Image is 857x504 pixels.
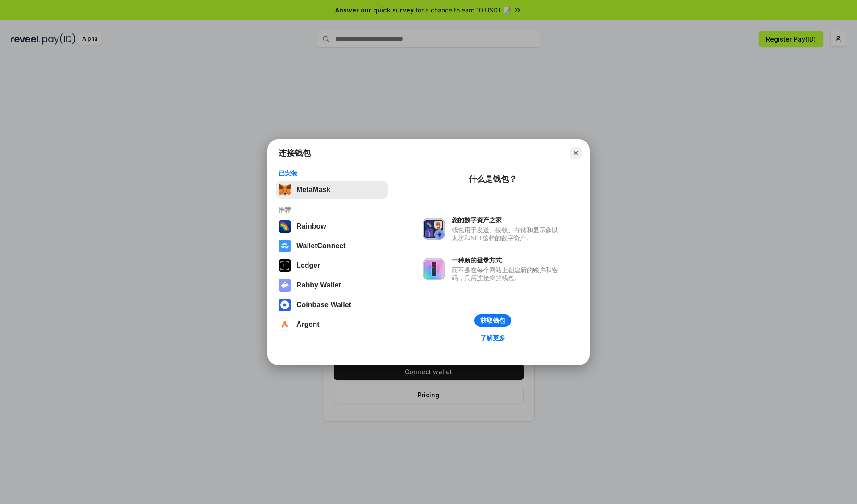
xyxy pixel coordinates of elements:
[279,240,291,252] img: svg+xml,%3Csvg%20width%3D%2228%22%20height%3D%2228%22%20viewBox%3D%220%200%2028%2028%22%20fill%3D...
[276,316,388,333] button: Argent
[279,299,291,311] img: svg+xml,%3Csvg%20width%3D%2228%22%20height%3D%2228%22%20viewBox%3D%220%200%2028%2028%22%20fill%3D...
[296,321,320,329] div: Argent
[474,314,511,327] button: 获取钱包
[570,147,582,159] button: Close
[279,259,291,272] img: svg+xml,%3Csvg%20xmlns%3D%22http%3A%2F%2Fwww.w3.org%2F2000%2Fsvg%22%20width%3D%2228%22%20height%3...
[276,276,388,294] button: Rabby Wallet
[296,222,326,230] div: Rainbow
[276,181,388,199] button: MetaMask
[475,332,511,344] a: 了解更多
[279,318,291,331] img: svg+xml,%3Csvg%20width%3D%2228%22%20height%3D%2228%22%20viewBox%3D%220%200%2028%2028%22%20fill%3D...
[276,217,388,235] button: Rainbow
[452,216,562,224] div: 您的数字资产之家
[452,226,562,242] div: 钱包用于发送、接收、存储和显示像以太坊和NFT这样的数字资产。
[296,281,341,289] div: Rabby Wallet
[276,257,388,275] button: Ledger
[296,301,351,309] div: Coinbase Wallet
[423,258,445,280] img: svg+xml,%3Csvg%20xmlns%3D%22http%3A%2F%2Fwww.w3.org%2F2000%2Fsvg%22%20fill%3D%22none%22%20viewBox...
[452,266,562,282] div: 而不是在每个网站上创建新的账户和密码，只需连接您的钱包。
[279,279,291,292] img: svg+xml,%3Csvg%20xmlns%3D%22http%3A%2F%2Fwww.w3.org%2F2000%2Fsvg%22%20fill%3D%22none%22%20viewBox...
[279,183,291,196] img: svg+xml,%3Csvg%20fill%3D%22none%22%20height%3D%2233%22%20viewBox%3D%220%200%2035%2033%22%20width%...
[279,206,385,214] div: 推荐
[469,174,517,184] div: 什么是钱包？
[279,169,385,177] div: 已安装
[480,334,505,342] div: 了解更多
[279,148,311,158] h1: 连接钱包
[276,237,388,255] button: WalletConnect
[480,317,505,325] div: 获取钱包
[452,256,562,264] div: 一种新的登录方式
[296,262,320,270] div: Ledger
[279,220,291,233] img: svg+xml,%3Csvg%20width%3D%22120%22%20height%3D%22120%22%20viewBox%3D%220%200%20120%20120%22%20fil...
[296,242,346,250] div: WalletConnect
[423,218,445,240] img: svg+xml,%3Csvg%20xmlns%3D%22http%3A%2F%2Fwww.w3.org%2F2000%2Fsvg%22%20fill%3D%22none%22%20viewBox...
[296,186,330,194] div: MetaMask
[276,296,388,314] button: Coinbase Wallet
